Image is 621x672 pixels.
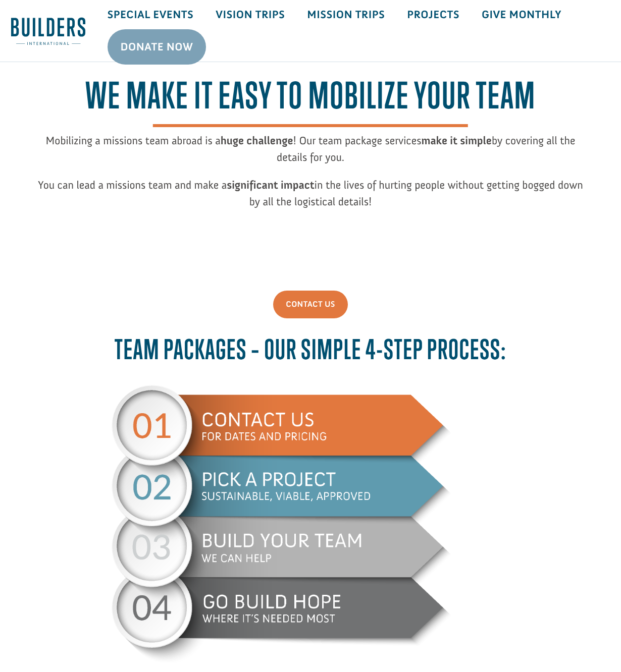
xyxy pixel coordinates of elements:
a: Donate Now [108,29,206,65]
span: You can lead a missions team and make a in the lives of hurting people without getting bogged dow... [38,178,583,208]
span: We make it easy to mobilize your team [85,74,536,127]
img: Builders Infograph Teams_4 [112,385,509,665]
strong: make it simple [421,134,491,147]
a: Contact Us [273,291,347,318]
p: Mobilizing a missions team abroad is a ! Our team package services by covering all the details fo... [38,132,583,177]
strong: huge challenge [221,134,293,147]
span: Team Packages – Our simple 4-step process: [115,333,506,365]
strong: significant impact [227,178,315,192]
img: Builders International [11,16,85,47]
